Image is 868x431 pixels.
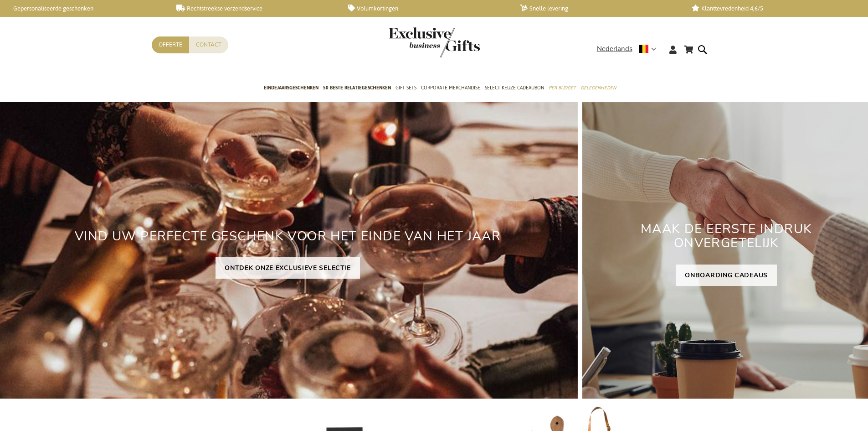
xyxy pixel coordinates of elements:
[152,36,189,53] a: Offerte
[580,83,616,93] span: Gelegenheden
[264,83,318,93] span: Eindejaarsgeschenken
[264,77,318,100] a: Eindejaarsgeschenken
[176,5,334,12] a: Rechtstreekse verzendservice
[597,44,632,54] span: Nederlands
[676,265,777,286] a: ONBOARDING CADEAUS
[580,77,616,100] a: Gelegenheden
[323,77,391,100] a: 50 beste relatiegeschenken
[692,5,849,12] a: Klanttevredenheid 4,6/5
[485,83,544,93] span: Select Keuze Cadeaubon
[389,27,434,57] a: store logo
[5,5,162,12] a: Gepersonaliseerde geschenken
[421,77,480,100] a: Corporate Merchandise
[421,83,480,93] span: Corporate Merchandise
[389,27,480,57] img: Exclusive Business gifts logo
[348,5,505,12] a: Volumkortingen
[189,36,228,53] a: Contact
[216,257,360,279] a: ONTDEK ONZE EXCLUSIEVE SELECTIE
[549,77,576,100] a: Per Budget
[520,5,677,12] a: Snelle levering
[395,83,416,93] span: Gift Sets
[323,83,391,93] span: 50 beste relatiegeschenken
[395,77,416,100] a: Gift Sets
[549,83,576,93] span: Per Budget
[597,44,662,54] div: Nederlands
[485,77,544,100] a: Select Keuze Cadeaubon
